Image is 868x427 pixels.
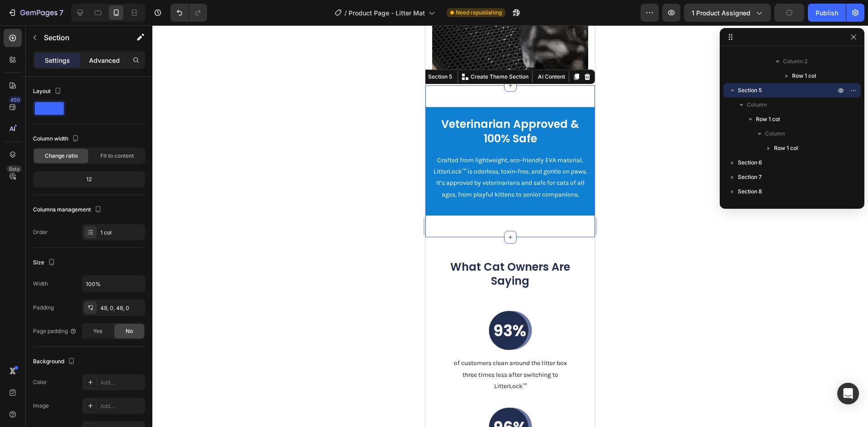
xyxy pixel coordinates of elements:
span: Change ratio [45,152,78,160]
div: Size [33,257,57,269]
input: Auto [82,276,145,292]
span: Column 2 [783,57,807,66]
div: 450 [9,96,22,103]
div: Background [33,356,77,368]
span: 1 product assigned [692,8,750,18]
span: Fit to content [100,152,134,160]
div: Beta [7,165,22,173]
span: Section 8 [738,187,762,196]
p: Advanced [89,56,120,65]
div: Open Intercom Messenger [837,383,859,404]
p: 7 [59,7,63,18]
span: Column [765,129,785,138]
div: Publish [816,8,838,18]
img: gempages_580025481273803764-3388d1f8-8978-453a-a1a3-a72d2aefe7bc.png [62,382,108,422]
div: 48, 0, 48, 0 [100,304,143,312]
span: Yes [93,327,102,335]
div: Color [33,378,47,386]
span: No [126,327,133,335]
div: 12 [35,173,143,186]
div: Add... [100,402,143,410]
p: Settings [45,56,70,65]
span: Section 5 [738,86,762,95]
div: Order [33,228,48,236]
div: Column width [33,133,81,145]
span: Row 1 col [756,115,780,124]
span: / [344,8,347,18]
span: Section 6 [738,158,762,167]
button: 1 product assigned [684,4,771,22]
span: Row 1 col [774,144,798,153]
span: Column [747,100,767,109]
iframe: Design area [425,25,595,427]
span: Product Page - Litter Mat [349,8,425,18]
div: Width [33,280,48,288]
div: Image [33,402,49,410]
div: Undo/Redo [170,4,207,22]
div: Page padding [33,327,77,335]
div: Layout [33,85,63,98]
span: Need republishing [456,9,502,17]
span: Section 7 [738,173,762,182]
span: Row 1 col [792,71,816,80]
div: Add... [100,379,143,387]
button: Publish [808,4,846,22]
div: 1 col [100,229,143,237]
p: Section [44,32,118,43]
div: Columns management [33,204,104,216]
button: 7 [4,4,67,22]
div: Padding [33,304,54,312]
